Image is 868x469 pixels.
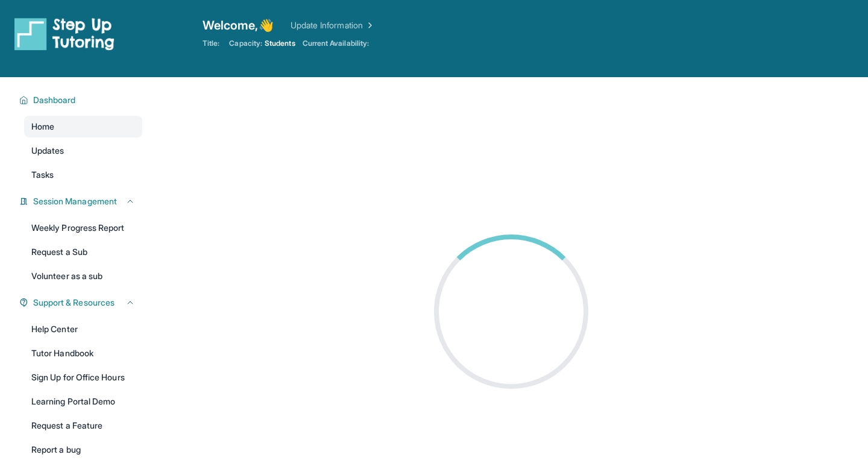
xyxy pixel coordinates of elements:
[24,415,142,436] a: Request a Feature
[33,195,117,207] span: Session Management
[28,297,135,309] button: Support & Resources
[303,39,369,48] span: Current Availability:
[28,94,135,106] button: Dashboard
[33,297,115,309] span: Support & Resources
[24,265,142,287] a: Volunteer as a sub
[203,39,219,48] span: Title:
[203,17,274,34] span: Welcome, 👋
[24,217,142,239] a: Weekly Progress Report
[265,39,295,48] span: Students
[24,241,142,263] a: Request a Sub
[24,318,142,340] a: Help Center
[229,39,262,48] span: Capacity:
[363,19,375,31] img: Chevron Right
[31,169,54,181] span: Tasks
[14,17,115,51] img: logo
[24,140,142,162] a: Updates
[24,164,142,186] a: Tasks
[31,121,54,133] span: Home
[24,439,142,461] a: Report a bug
[31,145,64,157] span: Updates
[24,391,142,412] a: Learning Portal Demo
[24,116,142,137] a: Home
[291,19,375,31] a: Update Information
[24,367,142,388] a: Sign Up for Office Hours
[28,195,135,207] button: Session Management
[33,94,76,106] span: Dashboard
[24,342,142,364] a: Tutor Handbook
